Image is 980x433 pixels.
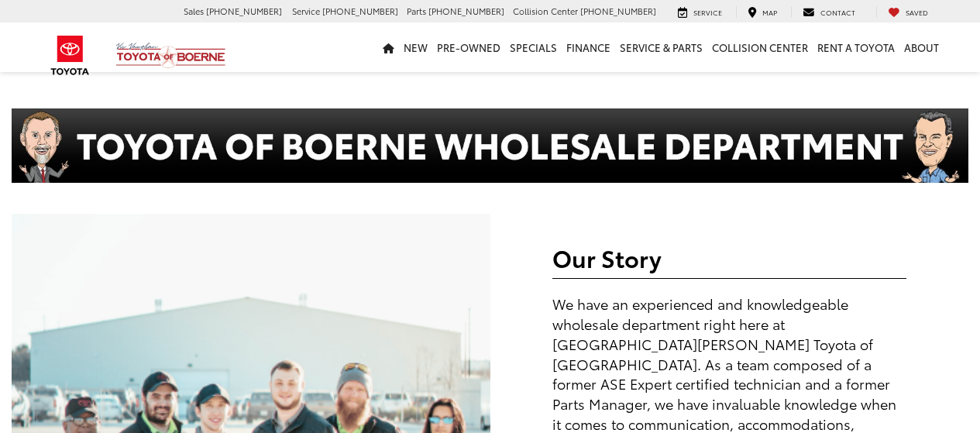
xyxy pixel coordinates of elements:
span: Map [762,7,777,17]
img: Wholesale Banner [12,108,968,183]
a: Collision Center [707,22,813,72]
a: Pre-Owned [432,22,505,72]
span: Service [292,5,320,17]
a: New [399,22,432,72]
span: Collision Center [513,5,578,17]
a: Specials [505,22,562,72]
span: Parts [407,5,426,17]
span: Contact [820,7,855,17]
a: My Saved Vehicles [876,6,940,19]
a: Finance [562,22,615,72]
a: Service & Parts: Opens in a new tab [615,22,707,72]
span: Service [693,7,722,17]
span: [PHONE_NUMBER] [580,5,656,17]
a: Rent a Toyota [813,22,899,72]
a: Service [666,6,734,19]
span: Saved [906,7,928,17]
a: Contact [791,6,867,19]
a: Map [736,6,789,19]
a: About [899,22,944,72]
h2: Our Story [552,245,907,270]
a: Home [378,22,399,72]
span: [PHONE_NUMBER] [322,5,398,17]
img: Vic Vaughan Toyota of Boerne [115,42,226,69]
img: Toyota [41,30,99,81]
span: [PHONE_NUMBER] [206,5,282,17]
span: Sales [184,5,204,17]
span: [PHONE_NUMBER] [428,5,504,17]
